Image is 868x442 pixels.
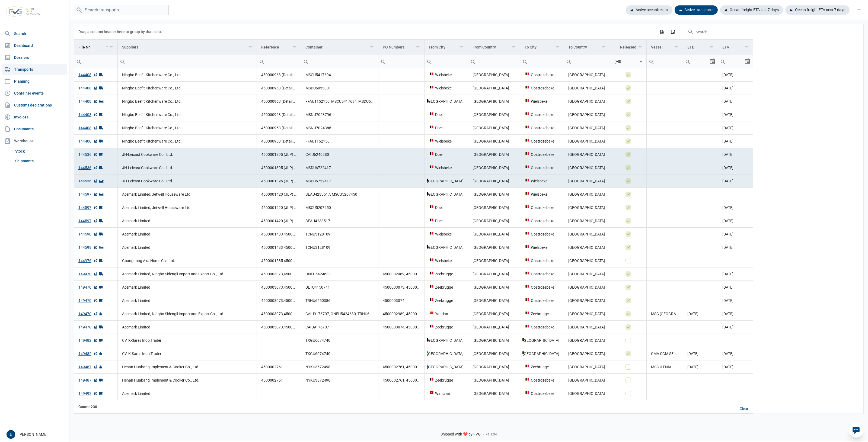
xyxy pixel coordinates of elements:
a: 144408 [78,125,98,131]
td: MSC ILENIA [646,360,683,374]
td: CAIU6240280 [301,148,378,161]
img: FVG - Global freight forwarding [4,4,43,19]
div: Search box [520,55,530,68]
td: [GEOGRAPHIC_DATA] [564,254,610,267]
span: [DATE] [722,152,733,157]
td: Acemark Limited, Ningbo Sidengli Import and Export Co., Ltd. [118,307,257,321]
div: Doel [429,112,463,117]
td: [GEOGRAPHIC_DATA] [468,347,520,360]
td: [GEOGRAPHIC_DATA] [468,360,520,374]
div: Search box [647,55,656,68]
a: 144408 [78,138,98,144]
td: Ningbo Beefit Kitchenware Co., Ltd. [118,121,257,135]
div: Wielsbeke [429,138,463,144]
td: 450000963 (DetailResult) 4500001062 (DetailResult) 4500001383 [257,68,301,82]
a: Stock [13,146,67,156]
span: [DATE] [722,139,733,143]
div: Search box [468,55,478,68]
a: 149470 [78,324,98,330]
input: Search in the data grid [683,25,748,38]
td: Ningbo Beefit Kitchenware Co., Ltd. [118,95,257,108]
div: Export all data to Excel [657,27,667,37]
td: [GEOGRAPHIC_DATA] [564,334,610,347]
span: [DATE] [722,99,733,104]
td: 4500002989, 4500003006, 4500003064, 4500003067, 4500003071, 4500003077, 4500003082 [378,267,425,281]
td: 4500002761 [257,374,301,387]
td: CMA CGM SEINE [646,347,683,360]
td: Acemark Limited [118,281,257,294]
td: [GEOGRAPHIC_DATA] [564,374,610,387]
td: [GEOGRAPHIC_DATA] [468,228,520,241]
a: 144597 [78,218,98,224]
td: JH-Leicast Cookware Co., Ltd. [118,175,257,188]
div: ETA [722,45,729,49]
td: [GEOGRAPHIC_DATA] [564,307,610,321]
td: TCNU3128109 [301,228,378,241]
div: Search box [425,55,434,68]
a: Search [2,28,67,39]
div: Container [305,45,323,49]
a: 144536 [78,165,98,170]
div: Doel [429,218,463,224]
span: [DATE] [722,219,733,223]
div: Oostrozebeke [525,112,559,117]
a: 144597 [78,192,98,197]
div: Wielsbeke [525,178,559,184]
td: [GEOGRAPHIC_DATA] [564,241,610,254]
span: Show filter options for column 'PO Numbers' [416,45,420,49]
td: TXGU6074740 [301,347,378,360]
td: Filter cell [118,55,257,68]
div: Wielsbeke [429,165,463,170]
input: Filter cell [520,55,563,68]
td: [GEOGRAPHIC_DATA] [468,214,520,228]
td: [GEOGRAPHIC_DATA] [564,321,610,334]
div: Column Chooser [668,27,678,37]
td: [GEOGRAPHIC_DATA] [468,135,520,148]
td: [GEOGRAPHIC_DATA] [468,241,520,254]
td: BEAU4233517, MSCU5207450 [301,188,378,201]
span: [DATE] [722,179,733,183]
td: [GEOGRAPHIC_DATA] [468,201,520,214]
a: 149492 [78,391,98,396]
a: 144536 [78,178,98,184]
input: Filter cell [683,55,709,68]
td: MSCU5207450 [301,201,378,214]
div: From City [429,45,445,49]
td: [GEOGRAPHIC_DATA] [564,281,610,294]
a: Container events [2,88,67,99]
a: Documents [2,124,67,134]
td: Ningbo Beefit Kitchenware Co., Ltd. [118,135,257,148]
td: MSCU5417694 [301,68,378,82]
a: 149487 [78,364,98,370]
td: MSDU6722417 [301,161,378,175]
td: Column Container [301,40,378,55]
a: 144597 [78,205,98,210]
span: Show filter options for column 'Reference' [292,45,296,49]
td: Filter cell [610,55,646,68]
input: Filter cell [647,55,683,68]
td: 4500003073,4500003074,4500003083,4500003082,4500003071,4500003067,4500003064 4500003077 [257,267,301,281]
td: Guangdong Axa Home Co., Ltd. [118,254,257,267]
td: [GEOGRAPHIC_DATA] [564,387,610,400]
td: [GEOGRAPHIC_DATA] [468,294,520,307]
td: MSDU6722417 [301,175,378,188]
div: Oostrozebeke [525,165,559,170]
input: Filter cell [425,55,468,68]
td: [GEOGRAPHIC_DATA] [468,108,520,121]
a: 144408 [78,99,98,104]
td: 450000963 (DetailResult) 4500001062 (DetailResult) 4500001383 [257,82,301,95]
td: Acemark Limited [118,294,257,307]
td: [GEOGRAPHIC_DATA] [468,82,520,95]
span: Show filter options for column 'Vessel' [674,45,678,49]
td: 4500003074 [378,294,425,307]
a: Planning [2,76,67,87]
td: Column Vessel [646,40,683,55]
div: Wielsbeke [525,99,559,104]
td: NYKU3672498 [301,360,378,374]
td: MSC [GEOGRAPHIC_DATA] [646,307,683,321]
span: Show filter options for column 'Container' [370,45,374,49]
td: ONEU5424630 [301,267,378,281]
td: 4500002761, 4500003094 [378,374,425,387]
td: Column From Country [468,40,520,55]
